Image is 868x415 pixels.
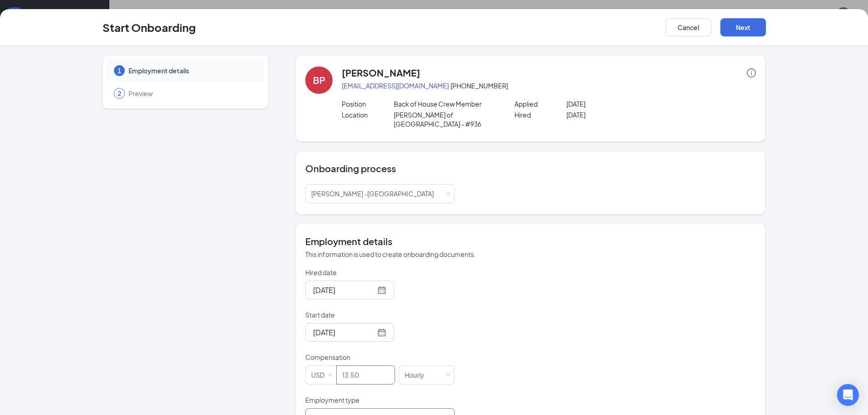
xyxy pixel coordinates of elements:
[342,82,449,90] a: [EMAIL_ADDRESS][DOMAIN_NAME]
[313,284,375,296] input: Aug 26, 2025
[305,162,756,175] h4: Onboarding process
[305,353,455,362] p: Compensation
[305,235,756,248] h4: Employment details
[666,18,711,36] button: Cancel
[514,110,566,119] p: Hired
[837,384,859,406] div: Open Intercom Messenger
[394,110,497,128] p: [PERSON_NAME] of [GEOGRAPHIC_DATA] - #936
[394,99,497,108] p: Back of House Crew Member
[514,99,566,108] p: Applied
[313,74,325,87] div: BP
[342,110,394,119] p: Location
[405,366,431,384] div: Hourly
[311,184,440,203] div: [object Object]
[311,190,434,198] span: [PERSON_NAME] -[GEOGRAPHIC_DATA]
[342,67,420,79] h4: [PERSON_NAME]
[342,81,756,90] p: · [PHONE_NUMBER]
[720,18,766,36] button: Next
[747,68,756,77] span: info-circle
[305,250,756,259] p: This information is used to create onboarding documents.
[566,110,670,119] p: [DATE]
[305,395,455,405] p: Employment type
[128,66,255,75] span: Employment details
[337,366,395,384] input: Amount
[128,89,255,98] span: Preview
[103,20,196,35] h3: Start Onboarding
[118,66,121,75] span: 1
[313,327,375,338] input: Aug 26, 2025
[566,99,670,108] p: [DATE]
[311,366,331,384] div: USD
[305,310,455,319] p: Start date
[342,99,394,108] p: Position
[305,268,455,277] p: Hired date
[118,89,121,98] span: 2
